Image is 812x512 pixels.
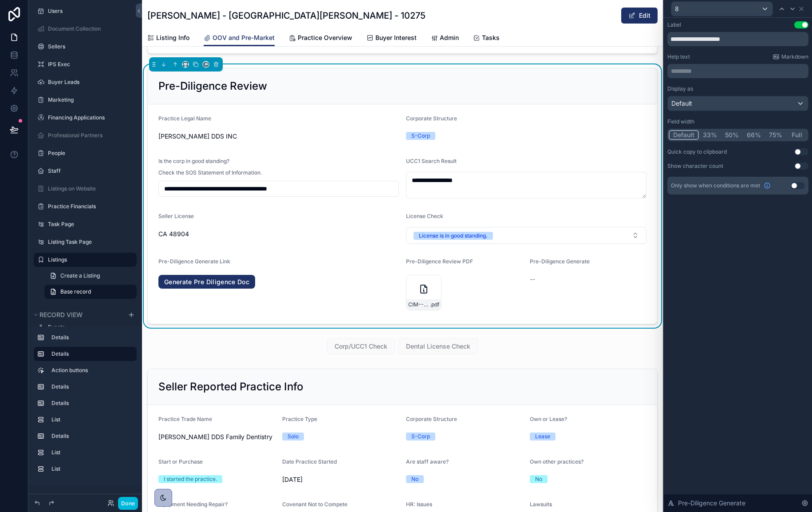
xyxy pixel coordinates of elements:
label: Document Collection [48,25,131,32]
span: Markdown [781,53,808,60]
a: Tasks [473,30,500,48]
label: Practice Financials [48,203,131,210]
a: Admin [431,30,459,48]
span: Pre-Diligence Generate [530,258,590,265]
button: 33% [699,130,721,140]
span: Only show when conditions are met [671,182,760,189]
span: Pre-Diligence Generate Link [158,258,230,265]
label: Sellers [48,43,131,50]
span: -- [530,275,535,284]
label: Professional Partners [48,132,131,139]
span: Admin [440,33,459,42]
button: Default [667,96,808,111]
span: Listing Info [156,33,189,42]
label: Listings on Website [48,185,131,192]
span: Pre-Diligence Review PDF [406,258,473,265]
button: Default [669,130,699,140]
span: CA 48904 [158,230,399,238]
label: Details [51,433,130,440]
label: Marketing [48,96,131,103]
a: Generate Pre Diligence Doc [158,275,255,289]
a: OOV and Pre-Market [204,30,275,47]
label: List [51,416,130,423]
label: List [51,449,130,456]
span: .pdf [430,301,439,308]
span: Tasks [482,33,500,42]
div: License is in good standing. [419,232,488,240]
span: Create a Listing [60,272,100,279]
label: Buyer Leads [48,79,131,86]
button: 66% [743,130,765,140]
label: Help text [667,53,690,60]
label: List [51,465,130,472]
label: Staff [48,167,131,175]
label: Listing Task Page [48,238,131,246]
span: License Check [406,213,443,219]
div: S-Corp [411,132,430,140]
label: Display as [667,85,693,92]
span: CIM---[PERSON_NAME]---[GEOGRAPHIC_DATA][PERSON_NAME]---February-19,-2025 [408,301,430,308]
div: Show character count [667,163,723,170]
span: Pre-Diligence Generate [678,499,745,508]
button: Edit [621,8,658,24]
a: Buyer Interest [367,30,417,48]
button: Record view [32,309,122,321]
label: Field width [667,118,694,125]
h1: [PERSON_NAME] - [GEOGRAPHIC_DATA][PERSON_NAME] - 10275 [147,9,426,22]
span: Check the SOS Statement of Information. [158,169,262,176]
button: 50% [721,130,743,140]
span: 8 [675,4,679,13]
span: Seller License [158,213,194,219]
span: Default [671,99,692,108]
span: Is the corp in good standing? [158,158,229,164]
span: Buyer Interest [375,33,417,42]
span: Base record [60,288,91,295]
button: Done [118,497,138,510]
button: Select Button [406,227,646,244]
span: UCC1 Search Result [406,158,457,164]
div: Label [667,21,681,28]
div: Quick copy to clipboard [667,148,727,155]
span: Corporate Structure [406,115,457,122]
a: Practice Overview [289,30,352,48]
span: OOV and Pre-Market [213,33,275,42]
span: Practice Overview [298,33,352,42]
label: Action buttons [51,367,130,374]
a: Markdown [773,53,808,60]
label: Users [48,8,131,15]
span: [PERSON_NAME] DDS INC [158,132,399,141]
button: 8 [671,1,773,16]
span: Practice Legal Name [158,115,211,122]
a: Base record [44,285,137,299]
label: Details [51,383,130,390]
label: IPS Exec [48,61,131,68]
a: Create a Listing [44,269,137,283]
button: Full [786,130,807,140]
div: scrollable content [28,326,142,485]
label: Details [51,400,130,407]
label: Details [51,350,130,357]
div: scrollable content [667,64,808,78]
label: Listings [48,256,131,263]
a: Listing Info [147,30,189,48]
label: People [48,150,131,157]
button: 75% [765,130,786,140]
span: Record view [39,311,83,318]
label: Task Page [48,221,131,228]
h2: Pre-Diligence Review [158,79,267,93]
label: Details [51,334,130,341]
